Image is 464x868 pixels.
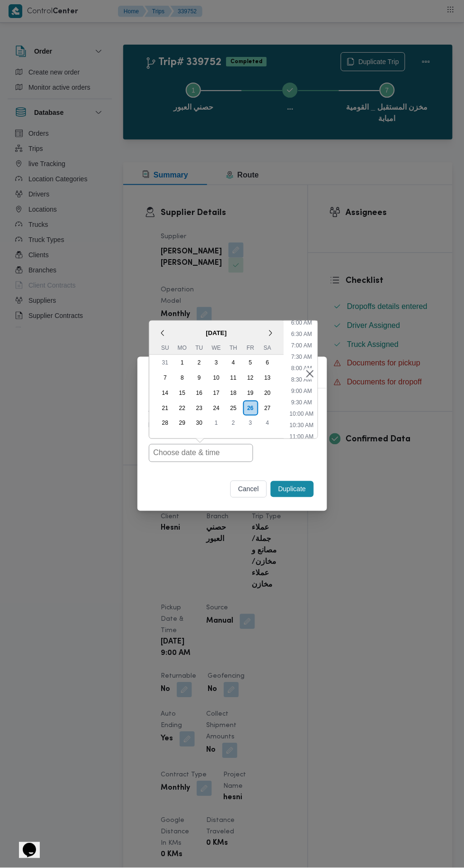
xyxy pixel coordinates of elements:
button: Closes this modal window [304,368,316,380]
iframe: chat widget [9,830,40,859]
div: Choose Monday, September 22nd, 2025 [174,401,190,416]
div: Choose Friday, September 19th, 2025 [243,385,258,401]
li: 11:00 AM [286,432,318,441]
div: Choose Sunday, September 28th, 2025 [157,416,173,431]
div: Choose Saturday, September 27th, 2025 [260,401,275,416]
div: Choose Tuesday, September 30th, 2025 [191,416,207,431]
ul: Time [285,321,317,439]
div: Choose Tuesday, September 23rd, 2025 [191,401,207,416]
div: Choose Friday, September 26th, 2025 [243,401,258,416]
div: Choose Wednesday, September 17th, 2025 [209,385,224,401]
div: Choose Wednesday, September 24th, 2025 [209,401,224,416]
li: 9:30 AM [287,398,316,407]
div: Choose Saturday, September 20th, 2025 [260,385,275,401]
div: Choose Tuesday, September 16th, 2025 [191,385,207,401]
div: Choose Thursday, September 25th, 2025 [226,401,241,416]
div: Choose Friday, October 3rd, 2025 [243,416,258,431]
input: Choose date & time [149,444,253,462]
div: Choose Saturday, October 4th, 2025 [260,416,275,431]
button: Duplicate [271,481,313,497]
div: Choose Monday, September 15th, 2025 [174,385,190,401]
div: Choose Monday, September 29th, 2025 [174,416,190,431]
div: Choose Thursday, September 18th, 2025 [226,385,241,401]
button: cancel [230,481,267,498]
li: 10:30 AM [286,420,318,430]
div: Choose Sunday, September 21st, 2025 [157,401,173,416]
div: month 2025-09 [156,355,276,431]
div: Choose Thursday, October 2nd, 2025 [226,416,241,431]
div: Choose Sunday, September 14th, 2025 [157,385,173,401]
div: Choose Wednesday, October 1st, 2025 [209,416,224,431]
li: 10:00 AM [286,409,318,419]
